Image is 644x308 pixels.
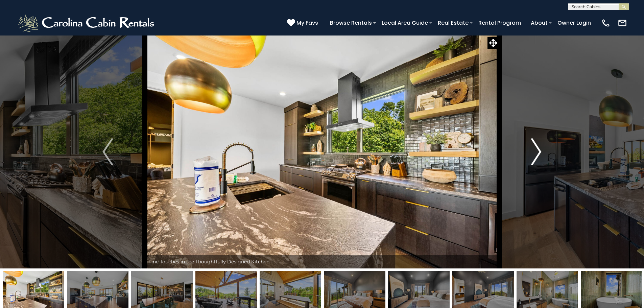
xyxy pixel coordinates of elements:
a: About [527,17,551,29]
img: phone-regular-white.png [601,18,611,28]
a: Owner Login [554,17,594,29]
a: Local Area Guide [378,17,431,29]
img: White-1-2.png [17,13,157,33]
a: Browse Rentals [327,17,375,29]
a: Rental Program [475,17,524,29]
button: Next [499,35,573,268]
a: My Favs [287,19,320,27]
img: arrow [531,138,541,165]
img: arrow [102,138,113,165]
button: Previous [70,35,145,268]
div: Fine Touches in the Thoughtfully Designed Kitchen [145,255,499,268]
a: Real Estate [434,17,472,29]
img: mail-regular-white.png [618,18,627,28]
span: My Favs [296,19,318,27]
